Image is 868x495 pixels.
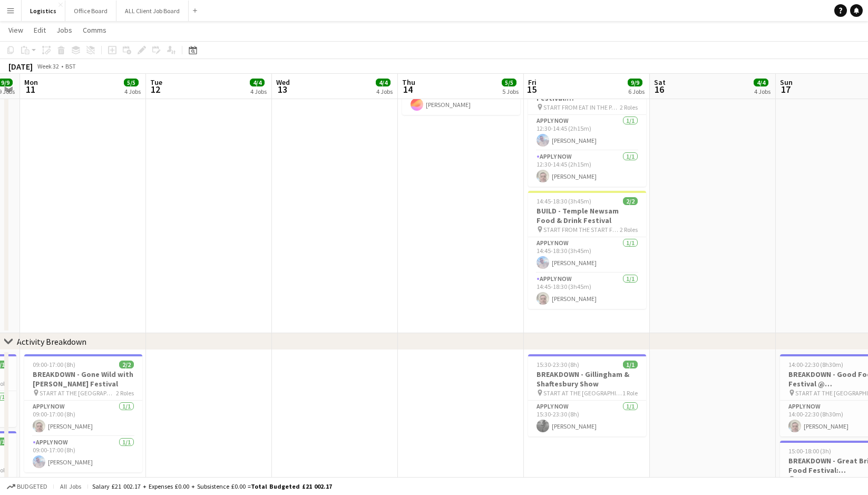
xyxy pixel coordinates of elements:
span: Budgeted [17,483,47,490]
div: [DATE] [8,61,33,72]
span: 1/1 [623,361,638,368]
span: 2 Roles [620,226,638,234]
span: Wed [276,77,290,87]
span: Mon [24,77,38,87]
div: 4 Jobs [124,88,141,95]
button: ALL Client Job Board [116,1,189,21]
div: 4 Jobs [376,88,393,95]
span: Sat [654,77,666,87]
span: 2/2 [623,197,638,205]
span: 2 Roles [620,103,638,111]
h3: BUILD - Temple Newsam Food & Drink Festival [528,206,646,225]
a: Comms [79,23,111,37]
app-card-role: APPLY NOW1/112:30-14:45 (2h15m)[PERSON_NAME] [528,115,646,151]
span: All jobs [58,482,83,490]
app-job-card: 09:00-17:00 (8h)2/2BREAKDOWN - Gone Wild with [PERSON_NAME] Festival START AT THE [GEOGRAPHIC_DAT... [24,354,142,472]
span: 14:00-22:30 (8h30m) [788,361,843,368]
span: Tue [150,77,162,87]
span: 4/4 [250,79,265,86]
app-card-role: APPLY NOW1/112:30-14:45 (2h15m)[PERSON_NAME] [528,151,646,187]
span: View [8,25,23,35]
span: Comms [83,25,106,35]
span: 14 [401,83,415,95]
app-card-role: APPLY NOW1/109:00-17:00 (8h)[PERSON_NAME] [24,436,142,472]
a: View [4,23,27,37]
h3: BREAKDOWN - Gone Wild with [PERSON_NAME] Festival [24,370,142,389]
div: BST [65,62,76,70]
span: START AT THE [GEOGRAPHIC_DATA] [40,389,116,397]
app-card-role: APPLY NOW1/109:00-17:00 (8h)[PERSON_NAME] [24,401,142,436]
span: 1 Role [622,389,638,397]
button: Budgeted [5,481,49,492]
span: 09:00-17:00 (8h) [33,361,75,368]
span: Jobs [56,25,72,35]
span: 2 Roles [116,389,134,397]
span: 16 [652,83,666,95]
span: 13 [275,83,290,95]
app-job-card: 15:30-23:30 (8h)1/1BREAKDOWN - Gillingham & Shaftesbury Show START AT THE [GEOGRAPHIC_DATA]1 Role... [528,354,646,436]
app-job-card: 12:30-14:45 (2h15m)2/2BUILD - Great British Food Festival: [GEOGRAPHIC_DATA][PERSON_NAME] START F... [528,69,646,187]
span: 15:30-23:30 (8h) [537,361,579,368]
h3: BREAKDOWN - Gillingham & Shaftesbury Show [528,370,646,389]
app-card-role: APPLY NOW1/114:45-18:30 (3h45m)[PERSON_NAME] [528,237,646,273]
span: Week 32 [35,62,61,70]
span: START AT THE [GEOGRAPHIC_DATA] [543,389,622,397]
a: Jobs [52,23,76,37]
button: Office Board [65,1,116,21]
button: Logistics [22,1,65,21]
div: 6 Jobs [628,88,645,95]
app-card-role: APPLY NOW1/115:30-23:30 (8h)[PERSON_NAME] [528,401,646,436]
a: Edit [30,23,50,37]
span: 5/5 [124,79,139,86]
div: Activity Breakdown [17,336,86,347]
app-card-role: APPLY NOW1/114:45-18:30 (3h45m)[PERSON_NAME] [528,273,646,309]
div: 5 Jobs [502,88,519,95]
span: 12 [149,83,162,95]
span: 2/2 [119,361,134,368]
span: Fri [528,77,537,87]
span: 17 [778,83,793,95]
span: 4/4 [754,79,768,86]
span: START FROM THE START FROM THE GBFF: [PERSON_NAME][GEOGRAPHIC_DATA][PERSON_NAME] [543,226,620,234]
app-job-card: 14:45-18:30 (3h45m)2/2BUILD - Temple Newsam Food & Drink Festival START FROM THE START FROM THE G... [528,191,646,309]
span: Thu [402,77,415,87]
span: Edit [34,25,46,35]
span: 9/9 [628,79,642,86]
span: START FROM EAT IN THE PARK FESTIVAL [543,103,620,111]
div: 4 Jobs [754,88,771,95]
span: 4/4 [376,79,391,86]
span: 15:00-18:00 (3h) [788,447,831,455]
span: Total Budgeted £21 002.17 [251,482,332,490]
div: 4 Jobs [250,88,267,95]
span: 11 [23,83,38,95]
span: Sun [780,77,793,87]
div: Salary £21 002.17 + Expenses £0.00 + Subsistence £0.00 = [92,482,332,490]
span: 5/5 [502,79,516,86]
span: 15 [526,83,537,95]
span: 14:45-18:30 (3h45m) [537,197,591,205]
